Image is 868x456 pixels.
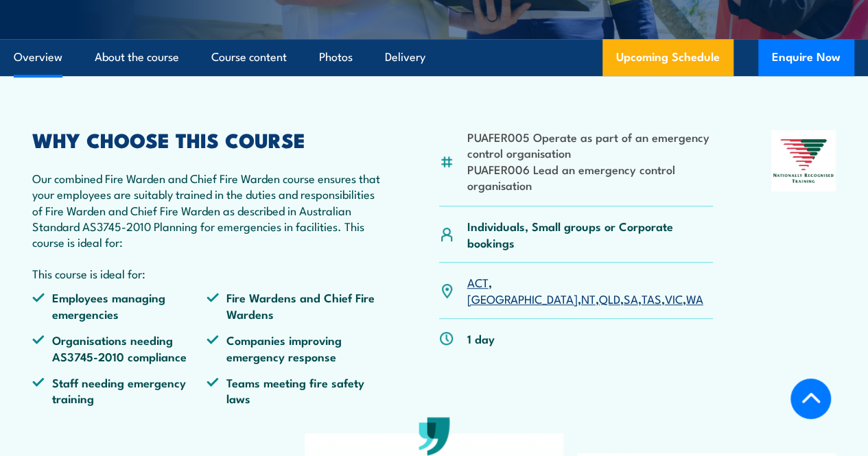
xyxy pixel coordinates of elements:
p: Individuals, Small groups or Corporate bookings [467,218,714,250]
a: SA [624,290,638,307]
p: 1 day [467,331,495,346]
a: ACT [467,274,489,290]
li: PUAFER005 Operate as part of an emergency control organisation [467,129,714,161]
li: Teams meeting fire safety laws [207,374,381,407]
p: This course is ideal for: [32,265,381,281]
li: PUAFER006 Lead an emergency control organisation [467,161,714,193]
li: Organisations needing AS3745-2010 compliance [32,332,207,364]
h2: WHY CHOOSE THIS COURSE [32,130,381,148]
img: Nationally Recognised Training logo. [771,130,836,191]
a: NT [581,290,596,307]
a: WA [686,290,703,307]
a: About the course [95,39,179,75]
li: Employees managing emergencies [32,289,207,322]
a: Overview [14,39,62,75]
li: Companies improving emergency response [207,332,381,364]
p: Our combined Fire Warden and Chief Fire Warden course ensures that your employees are suitably tr... [32,170,381,250]
a: Photos [319,39,353,75]
p: , , , , , , , [467,274,714,307]
a: Course content [211,39,287,75]
a: Delivery [385,39,425,75]
a: [GEOGRAPHIC_DATA] [467,290,578,307]
a: QLD [599,290,620,307]
a: Upcoming Schedule [602,39,734,76]
a: VIC [665,290,683,307]
button: Enquire Now [758,39,854,76]
a: TAS [642,290,661,307]
li: Fire Wardens and Chief Fire Wardens [207,289,381,322]
li: Staff needing emergency training [32,374,207,407]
